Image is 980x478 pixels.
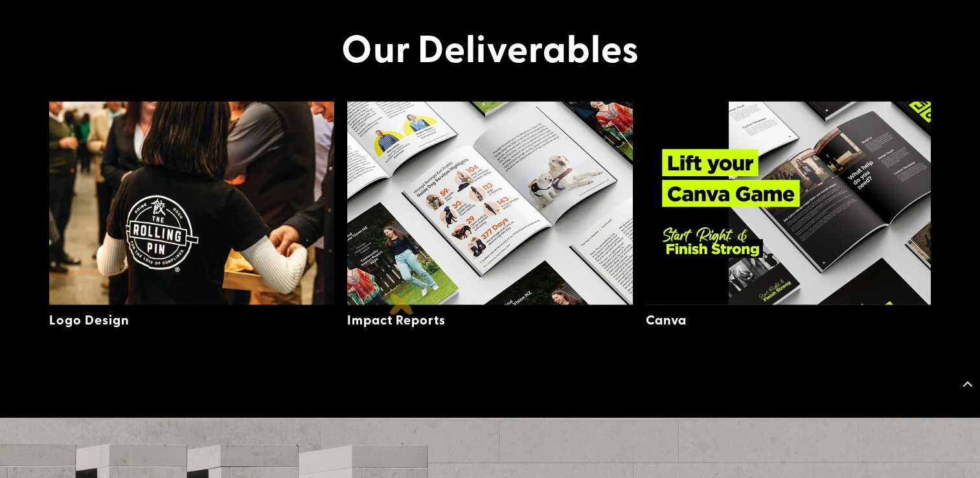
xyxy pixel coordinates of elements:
h2: Our Deliverables [49,25,931,77]
a: Logo Design [49,310,130,328]
img: Canva [646,101,931,304]
img: Logo Design [49,101,335,304]
a: Canva [646,310,687,328]
a: Impact Reports [347,310,446,328]
img: Impact Reports [347,101,633,304]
